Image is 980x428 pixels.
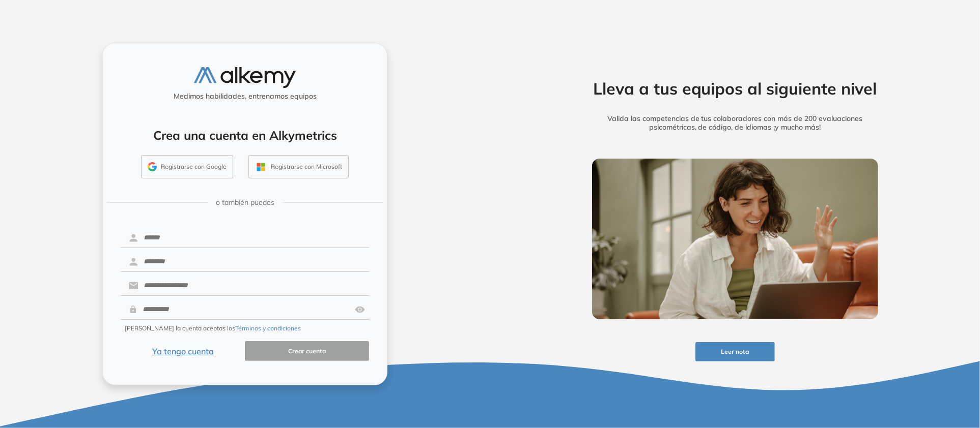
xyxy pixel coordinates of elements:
[695,342,775,362] button: Leer nota
[235,324,301,333] button: Términos y condiciones
[797,311,980,428] iframe: Chat Widget
[107,92,383,101] h5: Medimos habilidades, entrenamos equipos
[121,341,245,361] button: Ya tengo cuenta
[116,128,374,143] h4: Crea una cuenta en Alkymetrics
[141,155,233,178] button: Registrarse con Google
[576,114,894,132] h5: Valida las competencias de tus colaboradores con más de 200 evaluaciones psicométricas, de código...
[194,67,296,88] img: logo-alkemy
[248,155,349,178] button: Registrarse con Microsoft
[125,324,301,333] span: [PERSON_NAME] la cuenta aceptas los
[216,197,274,208] span: o también puedes
[797,311,980,428] div: Widget de chat
[592,159,878,319] img: img-more-info
[255,161,267,173] img: OUTLOOK_ICON
[576,79,894,98] h2: Lleva a tus equipos al siguiente nivel
[148,162,157,171] img: GMAIL_ICON
[355,300,365,319] img: asd
[245,341,369,361] button: Crear cuenta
